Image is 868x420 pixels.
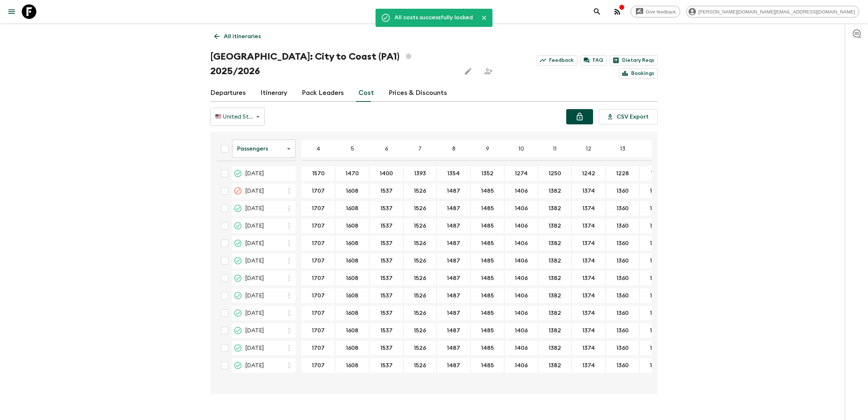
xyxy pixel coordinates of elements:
[640,166,673,181] div: 13 Sep 2025; 14
[337,271,367,285] button: 1608
[606,184,640,198] div: 11 Oct 2025; 13
[403,306,437,320] div: 28 Mar 2026; 7
[538,184,572,198] div: 11 Oct 2025; 11
[641,253,672,268] button: 1348
[504,306,538,320] div: 28 Mar 2026; 10
[405,358,435,373] button: 1526
[372,219,401,233] button: 1537
[369,236,403,251] div: 17 Jan 2026; 6
[301,201,335,216] div: 22 Nov 2025; 4
[301,219,335,233] div: 27 Dec 2025; 4
[372,253,401,268] button: 1537
[472,306,503,320] button: 1485
[234,221,242,230] svg: Guaranteed
[337,201,367,216] button: 1608
[337,323,367,338] button: 1608
[405,166,435,181] button: 1393
[472,271,503,285] button: 1485
[540,288,570,303] button: 1382
[394,11,473,25] div: All costs successfully locked
[572,166,606,181] div: 13 Sep 2025; 12
[606,288,640,303] div: 14 Mar 2026; 13
[540,271,570,285] button: 1382
[471,219,504,233] div: 27 Dec 2025; 9
[369,271,403,285] div: 21 Feb 2026; 6
[369,253,403,268] div: 07 Feb 2026; 6
[504,323,538,338] div: 04 Apr 2026; 10
[506,323,536,338] button: 1406
[606,253,640,268] div: 07 Feb 2026; 13
[369,288,403,303] div: 14 Mar 2026; 6
[245,274,264,283] span: [DATE]
[210,49,455,79] h1: [GEOGRAPHIC_DATA]: City to Coast (PA1) 2025/2026
[234,187,242,195] svg: Cancelled
[405,236,435,251] button: 1526
[369,184,403,198] div: 11 Oct 2025; 6
[234,169,242,178] svg: On Request
[224,32,261,41] p: All itineraries
[301,166,335,181] div: 13 Sep 2025; 4
[403,288,437,303] div: 14 Mar 2026; 7
[640,306,673,320] div: 28 Mar 2026; 14
[369,166,403,181] div: 13 Sep 2025; 6
[301,323,335,338] div: 04 Apr 2026; 4
[218,141,232,156] div: Select all
[538,201,572,216] div: 22 Nov 2025; 11
[301,253,335,268] div: 07 Feb 2026; 4
[471,236,504,251] div: 17 Jan 2026; 9
[540,166,570,181] button: 1250
[606,166,640,181] div: 13 Sep 2025; 13
[590,4,604,19] button: search adventures
[472,166,502,181] button: 1352
[301,271,335,285] div: 21 Feb 2026; 4
[506,253,536,268] button: 1406
[506,288,536,303] button: 1406
[303,253,333,268] button: 1707
[619,68,658,79] a: Bookings
[369,201,403,216] div: 22 Nov 2025; 6
[405,323,435,338] button: 1526
[640,271,673,285] div: 21 Feb 2026; 14
[245,256,264,265] span: [DATE]
[403,323,437,338] div: 04 Apr 2026; 7
[438,341,469,355] button: 1487
[418,144,422,153] p: 7
[245,309,264,317] span: [DATE]
[641,323,672,338] button: 1348
[372,184,401,198] button: 1537
[642,9,680,15] span: Give feedback
[437,288,471,303] div: 14 Mar 2026; 8
[472,219,503,233] button: 1485
[580,55,607,65] a: FAQ
[437,323,471,338] div: 04 Apr 2026; 8
[504,184,538,198] div: 11 Oct 2025; 10
[540,253,570,268] button: 1382
[608,306,637,320] button: 1360
[245,221,264,230] span: [DATE]
[606,306,640,320] div: 28 Mar 2026; 13
[537,55,577,65] a: Feedback
[540,219,570,233] button: 1382
[303,184,333,198] button: 1707
[471,166,504,181] div: 13 Sep 2025; 9
[506,184,536,198] button: 1406
[234,326,242,335] svg: On Sale
[641,201,672,216] button: 1348
[472,323,503,338] button: 1485
[335,306,369,320] div: 28 Mar 2026; 5
[472,236,503,251] button: 1485
[358,84,374,102] a: Cost
[316,144,320,153] p: 4
[210,107,265,127] div: 🇺🇸 United States Dollar (USD)
[538,236,572,251] div: 17 Jan 2026; 11
[608,358,637,373] button: 1360
[538,166,572,181] div: 13 Sep 2025; 11
[573,306,604,320] button: 1374
[506,341,536,355] button: 1406
[405,341,435,355] button: 1526
[437,306,471,320] div: 28 Mar 2026; 8
[438,306,469,320] button: 1487
[538,219,572,233] div: 27 Dec 2025; 11
[573,288,604,303] button: 1374
[504,271,538,285] div: 21 Feb 2026; 10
